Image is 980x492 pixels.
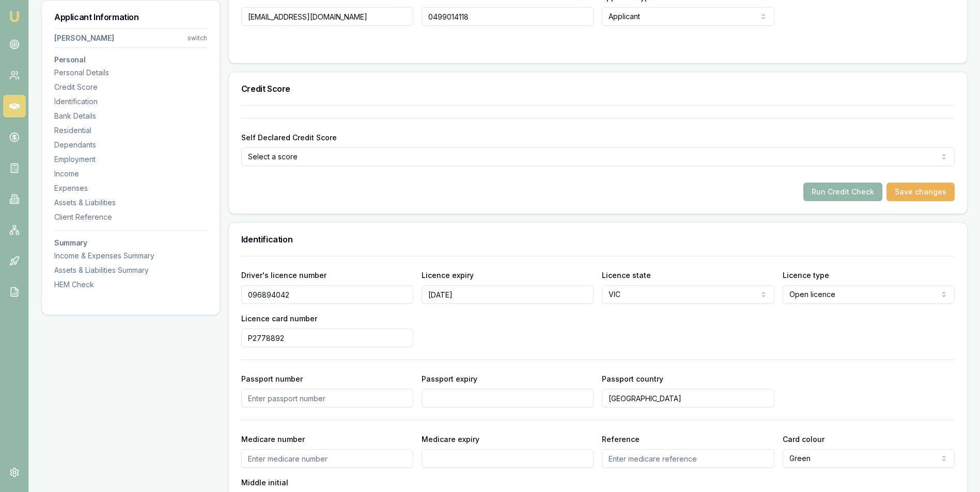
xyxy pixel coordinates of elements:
[54,154,207,165] div: Employment
[422,374,477,383] label: Passport expiry
[54,280,207,290] div: HEM Check
[54,183,207,193] div: Expenses
[602,374,663,383] label: Passport country
[8,10,21,23] img: emu-icon-u.png
[54,125,207,136] div: Residential
[54,198,207,208] div: Assets & Liabilities
[241,285,413,304] input: Enter driver's licence number
[803,183,882,201] button: Run Credit Check
[241,374,303,383] label: Passport number
[54,169,207,179] div: Income
[602,435,640,444] label: Reference
[241,235,955,243] h3: Identification
[602,389,774,407] input: Enter passport country
[241,449,413,468] input: Enter medicare number
[422,7,594,26] input: 0431 234 567
[54,33,114,43] div: [PERSON_NAME]
[422,435,479,444] label: Medicare expiry
[54,140,207,150] div: Dependants
[783,271,829,280] label: Licence type
[783,435,825,444] label: Card colour
[602,271,651,280] label: Licence state
[241,478,288,487] label: Middle initial
[241,133,337,142] label: Self Declared Credit Score
[886,183,955,201] button: Save changes
[54,68,207,78] div: Personal Details
[54,82,207,92] div: Credit Score
[54,239,207,247] h3: Summary
[188,34,207,42] div: switch
[241,85,955,93] h3: Credit Score
[54,251,207,261] div: Income & Expenses Summary
[241,329,413,347] input: Enter driver's licence card number
[54,13,207,21] h3: Applicant Information
[54,212,207,222] div: Client Reference
[54,111,207,121] div: Bank Details
[54,265,207,275] div: Assets & Liabilities Summary
[422,271,474,280] label: Licence expiry
[54,96,207,107] div: Identification
[241,389,413,407] input: Enter passport number
[602,449,774,468] input: Enter medicare reference
[241,271,326,280] label: Driver's licence number
[54,56,207,63] h3: Personal
[241,314,317,323] label: Licence card number
[241,435,305,444] label: Medicare number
